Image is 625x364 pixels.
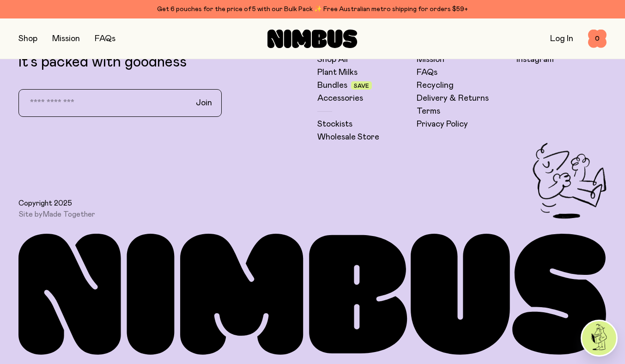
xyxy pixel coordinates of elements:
img: agent [582,321,616,355]
button: Join [188,93,219,113]
button: 0 [588,30,607,48]
a: Log In [550,35,573,43]
a: Plant Milks [317,67,358,78]
div: Get 6 pouches for the price of 5 with our Bulk Pack ✨ Free Australian metro shipping for orders $59+ [18,4,607,15]
a: Stockists [317,119,352,130]
span: Copyright 2025 [18,199,72,208]
a: Privacy Policy [417,119,468,130]
a: FAQs [95,35,115,43]
span: Join [196,97,212,109]
a: Mission [417,54,444,65]
a: Bundles [317,80,347,91]
span: Site by [18,210,95,219]
a: Instagram [516,54,554,65]
span: Save [354,83,369,89]
a: Mission [52,35,80,43]
a: Recycling [417,80,454,91]
a: Accessories [317,93,363,104]
a: FAQs [417,67,437,78]
a: Made Together [42,211,95,218]
a: Wholesale Store [317,132,379,143]
a: Delivery & Returns [417,93,489,104]
a: Shop All [317,54,348,65]
a: Terms [417,106,440,117]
